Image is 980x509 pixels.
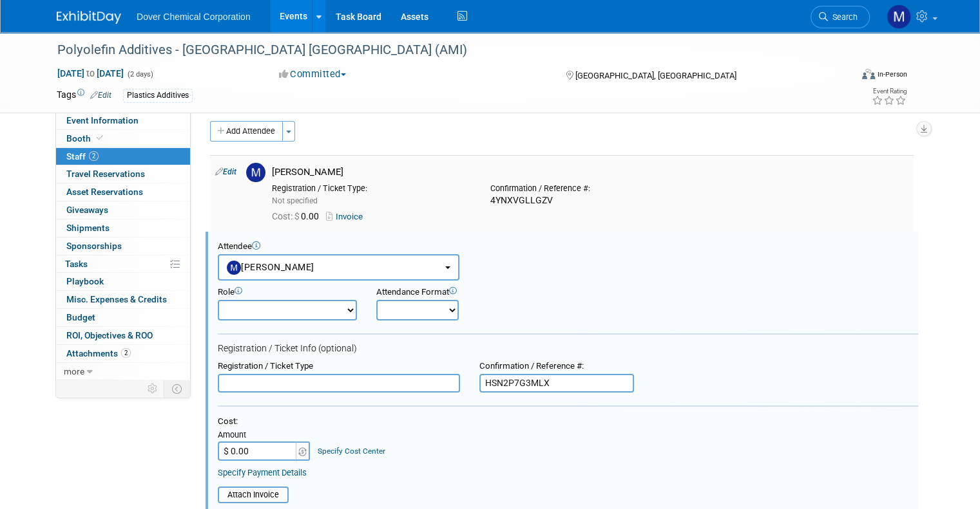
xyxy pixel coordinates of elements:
[376,287,537,298] div: Attendance Format
[56,345,190,362] a: Attachments2
[57,11,121,24] img: ExhibitDay
[66,133,106,143] span: Booth
[828,12,858,22] span: Search
[56,148,190,165] a: Staff2
[811,6,870,28] a: Search
[66,348,131,358] span: Attachments
[218,416,918,427] div: Cost:
[123,89,193,102] div: Plastics Additives
[56,165,190,183] a: Travel Reservations
[218,287,357,298] div: Role
[218,343,918,355] div: Registration / Ticket Info (optional)
[56,237,190,255] a: Sponsorships
[66,241,122,251] span: Sponsorships
[272,211,324,221] span: 0.00
[66,330,153,340] span: ROI, Objectives & ROO
[318,447,385,456] a: Specify Cost Center
[272,166,908,178] div: [PERSON_NAME]
[66,169,145,179] span: Travel Reservations
[227,262,314,272] span: [PERSON_NAME]
[887,5,911,29] img: Megan Hopkins
[97,134,103,142] i: Booth reservation complete
[84,68,97,79] span: to
[57,68,124,79] span: [DATE] [DATE]
[126,70,153,79] span: (2 days)
[89,151,99,161] span: 2
[479,361,634,372] div: Confirmation / Reference #:
[218,430,311,441] div: Amount
[272,183,471,194] div: Registration / Ticket Type:
[218,361,460,372] div: Registration / Ticket Type
[218,468,307,477] a: Specify Payment Details
[56,255,190,273] a: Tasks
[66,151,99,162] span: Staff
[56,327,190,344] a: ROI, Objectives & ROO
[490,195,689,207] div: 4YNXVGLLGZV
[66,115,139,125] span: Event Information
[121,348,131,358] span: 2
[272,196,318,205] span: Not specified
[872,88,907,95] div: Event Rating
[56,183,190,201] a: Asset Reservations
[64,366,84,376] span: more
[7,5,682,18] body: Rich Text Area. Press ALT-0 for help.
[56,201,190,219] a: Giveaways
[218,254,459,281] button: [PERSON_NAME]
[218,241,918,252] div: Attendee
[877,69,907,79] div: In-Person
[66,205,108,215] span: Giveaways
[66,312,95,322] span: Budget
[66,276,104,286] span: Playbook
[274,68,351,81] button: Committed
[56,273,190,290] a: Playbook
[215,167,236,176] a: Edit
[326,212,368,221] a: Invoice
[782,67,907,86] div: Event Format
[490,183,689,194] div: Confirmation / Reference #:
[66,294,167,304] span: Misc. Expenses & Credits
[90,91,111,100] a: Edit
[56,363,190,380] a: more
[57,88,111,103] td: Tags
[246,163,265,182] img: M.jpg
[137,12,251,22] span: Dover Chemical Corporation
[210,121,283,142] button: Add Attendee
[56,130,190,147] a: Booth
[56,219,190,237] a: Shipments
[575,71,736,80] span: [GEOGRAPHIC_DATA], [GEOGRAPHIC_DATA]
[56,309,190,326] a: Budget
[66,223,110,233] span: Shipments
[164,380,191,397] td: Toggle Event Tabs
[53,39,835,62] div: Polyolefin Additives - [GEOGRAPHIC_DATA] [GEOGRAPHIC_DATA] (AMI)
[56,291,190,308] a: Misc. Expenses & Credits
[862,69,875,79] img: Format-Inperson.png
[272,211,301,221] span: Cost: $
[142,380,164,397] td: Personalize Event Tab Strip
[65,259,88,269] span: Tasks
[56,112,190,129] a: Event Information
[66,187,143,197] span: Asset Reservations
